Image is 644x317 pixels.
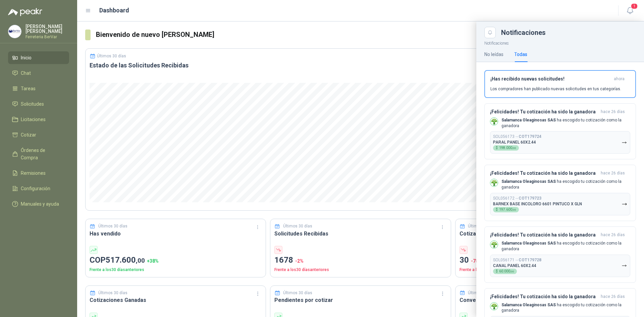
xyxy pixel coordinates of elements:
b: COT179728 [519,258,541,262]
a: Configuración [8,182,69,195]
p: ha escogido tu cotización como la ganadora [501,179,630,190]
div: Notificaciones [501,29,636,36]
p: ha escogido tu cotización como la ganadora [501,117,630,129]
p: Ferreteria BerVar [25,35,69,39]
p: SOL056173 → [493,134,541,139]
span: Remisiones [21,169,46,177]
img: Company Logo [490,179,498,187]
p: Notificaciones [476,38,644,47]
h3: ¡Felicidades! Tu cotización ha sido la ganadora [490,109,598,115]
span: Licitaciones [21,116,46,123]
a: Manuales y ayuda [8,198,69,210]
span: ahora [614,76,625,82]
img: Company Logo [490,241,498,248]
button: ¡Has recibido nuevas solicitudes!ahora Los compradores han publicado nuevas solicitudes en tus ca... [484,70,636,98]
button: SOL056172→COT179723BARNEX BASE INCOLORO 6601 PINTUCO X GLN$197.600,00 [490,193,630,215]
img: Logo peakr [8,8,42,16]
span: hace 26 días [601,294,625,300]
a: Remisiones [8,167,69,179]
p: SOL056171 → [493,258,541,263]
p: SOL056172 → [493,196,541,201]
p: ha escogido tu cotización como la ganadora [501,302,630,314]
a: Tareas [8,82,69,95]
div: Todas [514,51,527,58]
span: Cotizar [21,131,36,139]
a: Solicitudes [8,98,69,110]
a: Inicio [8,51,69,64]
p: CANAL PANEL 60X2.44 [493,263,536,268]
b: COT179723 [519,196,541,201]
a: Órdenes de Compra [8,144,69,164]
b: Salamanca Oleaginosas SAS [501,179,556,184]
img: Company Logo [490,118,498,125]
div: $ [493,269,517,274]
a: Licitaciones [8,113,69,126]
b: Salamanca Oleaginosas SAS [501,241,556,246]
p: [PERSON_NAME] [PERSON_NAME] [25,24,69,34]
h3: ¡Felicidades! Tu cotización ha sido la ganadora [490,294,598,300]
img: Company Logo [8,25,21,38]
span: 60.000 [499,270,514,273]
span: 1 [631,3,638,9]
span: Configuración [21,185,50,192]
img: Company Logo [490,303,498,310]
p: BARNEX BASE INCOLORO 6601 PINTUCO X GLN [493,202,582,206]
button: SOL056171→COT179728CANAL PANEL 60X2.44$60.000,00 [490,255,630,277]
h3: ¡Has recibido nuevas solicitudes! [490,76,611,82]
h3: ¡Felicidades! Tu cotización ha sido la ganadora [490,232,598,238]
h3: ¡Felicidades! Tu cotización ha sido la ganadora [490,170,598,176]
a: Cotizar [8,128,69,141]
p: PARAL PANEL 60X2.44 [493,140,536,145]
button: ¡Felicidades! Tu cotización ha sido la ganadorahace 26 días Company LogoSalamanca Oleaginosas SAS... [484,226,636,283]
a: Chat [8,67,69,80]
span: ,00 [512,208,516,211]
div: No leídas [484,51,503,58]
span: 198.000 [499,146,516,150]
span: Tareas [21,85,36,92]
b: Salamanca Oleaginosas SAS [501,303,556,307]
button: ¡Felicidades! Tu cotización ha sido la ganadorahace 26 días Company LogoSalamanca Oleaginosas SAS... [484,103,636,160]
span: Manuales y ayuda [21,200,59,208]
span: 197.600 [499,208,516,211]
button: SOL056173→COT179724PARAL PANEL 60X2.44$198.000,00 [490,131,630,154]
b: COT179724 [519,134,541,139]
span: Chat [21,69,31,77]
b: Salamanca Oleaginosas SAS [501,118,556,122]
button: ¡Felicidades! Tu cotización ha sido la ganadorahace 26 días Company LogoSalamanca Oleaginosas SAS... [484,165,636,221]
div: $ [493,207,519,212]
span: hace 26 días [601,232,625,238]
button: Close [484,27,496,38]
span: Solicitudes [21,100,44,108]
span: ,00 [510,270,514,273]
span: hace 26 días [601,170,625,176]
span: ,00 [512,147,516,150]
span: Órdenes de Compra [21,147,63,161]
button: 1 [624,5,636,17]
p: Los compradores han publicado nuevas solicitudes en tus categorías. [490,86,621,92]
div: $ [493,145,519,151]
h1: Dashboard [99,6,129,15]
span: hace 26 días [601,109,625,115]
p: ha escogido tu cotización como la ganadora [501,241,630,252]
span: Inicio [21,54,32,61]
